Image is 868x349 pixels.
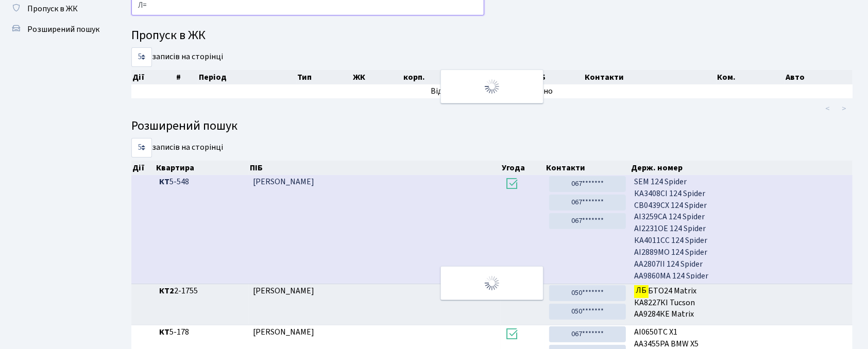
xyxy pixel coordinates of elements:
span: [PERSON_NAME] [253,176,314,187]
th: Період [198,70,297,84]
b: КТ [159,176,169,187]
span: [PERSON_NAME] [253,326,314,338]
span: 5-548 [159,176,245,188]
th: Тип [297,70,352,84]
span: SEM 124 Spider КА3408CI 124 Spider СВ0439СХ 124 Spider АІ3259СА 124 Spider АІ2231ОЕ 124 Spider КА... [634,176,848,279]
th: Контакти [545,161,630,175]
th: Авто [785,70,853,84]
a: Розширений пошук [5,19,108,40]
label: записів на сторінці [131,138,223,158]
th: Ком. [717,70,785,84]
th: Угода [501,161,545,175]
select: записів на сторінці [131,138,152,158]
th: Держ. номер [631,161,853,175]
td: Відповідних записів не знайдено [131,84,853,98]
th: ПІБ [532,70,584,84]
th: ЖК [352,70,402,84]
span: БТО24 Matrix КА8227КІ Tucson АА9284КЕ Matrix [634,285,848,321]
th: Квартира [155,161,249,175]
label: записів на сторінці [131,47,223,67]
th: Дії [131,70,175,84]
span: 5-178 [159,326,245,338]
select: записів на сторінці [131,47,152,67]
span: Пропуск в ЖК [27,3,78,14]
b: КТ [159,326,169,338]
b: КТ2 [159,285,174,296]
th: # [175,70,198,84]
th: Контакти [584,70,717,84]
img: Обробка... [484,275,500,291]
span: Розширений пошук [27,24,99,35]
h4: Пропуск в ЖК [131,28,853,43]
h4: Розширений пошук [131,119,853,134]
th: корп. [402,70,483,84]
th: Дії [131,161,155,175]
th: ПІБ [249,161,501,175]
mark: ЛБ [634,283,648,298]
span: [PERSON_NAME] [253,285,314,296]
img: Обробка... [484,78,500,95]
span: 2-1755 [159,285,245,297]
